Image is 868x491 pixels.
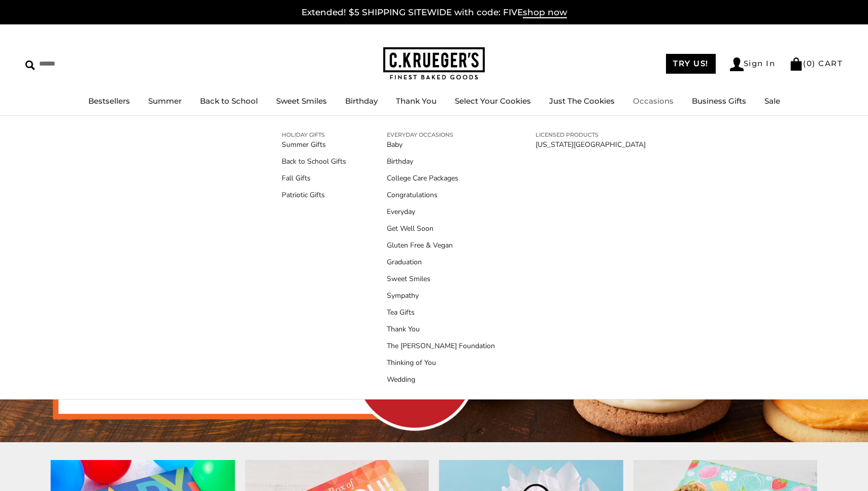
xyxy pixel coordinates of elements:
span: shop now [523,7,567,18]
a: Tea Gifts [387,307,495,318]
a: Summer Gifts [282,139,346,150]
img: C.KRUEGER'S [383,47,485,80]
a: Birthday [387,156,495,167]
a: Thinking of You [387,357,495,368]
a: (0) CART [789,58,843,68]
span: 0 [807,58,813,68]
a: Congratulations [387,190,495,200]
a: Sign In [730,57,776,71]
a: Sale [764,96,780,106]
a: Summer [148,96,182,106]
a: Sympathy [387,290,495,301]
a: Extended! $5 SHIPPING SITEWIDE with code: FIVEshop now [302,7,567,18]
a: Patriotic Gifts [282,190,346,200]
a: Thank You [387,324,495,334]
a: Gluten Free & Vegan [387,240,495,251]
a: Baby [387,139,495,150]
a: Select Your Cookies [455,96,531,106]
a: TRY US! [666,54,716,74]
a: The [PERSON_NAME] Foundation [387,341,495,351]
a: College Care Packages [387,173,495,183]
a: [US_STATE][GEOGRAPHIC_DATA] [536,139,646,150]
a: Back to School Gifts [282,156,346,167]
input: Search [25,56,146,72]
a: Everyday [387,206,495,217]
a: LICENSED PRODUCTS [536,130,646,139]
a: Wedding [387,374,495,385]
a: Thank You [396,96,437,106]
a: Bestsellers [88,96,130,106]
a: Sweet Smiles [276,96,327,106]
a: Birthday [345,96,378,106]
a: Sweet Smiles [387,273,495,284]
a: Occasions [633,96,674,106]
a: HOLIDAY GIFTS [282,130,346,139]
a: Business Gifts [692,96,746,106]
a: Back to School [200,96,258,106]
img: Account [730,57,744,71]
a: Get Well Soon [387,223,495,234]
a: Fall Gifts [282,173,346,183]
a: EVERYDAY OCCASIONS [387,130,495,139]
a: Just The Cookies [549,96,615,106]
img: Bag [789,57,803,71]
img: Search [25,60,35,70]
a: Graduation [387,257,495,267]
